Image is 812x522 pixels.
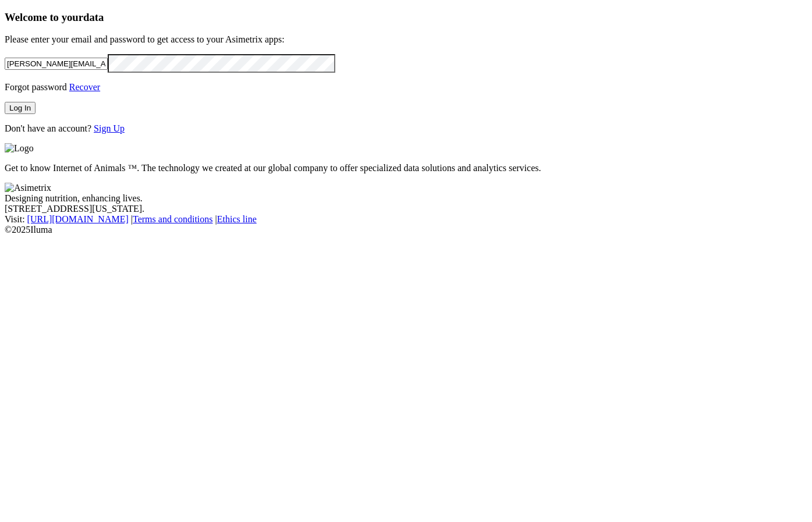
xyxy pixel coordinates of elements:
input: Your email [5,58,108,70]
h3: Welcome to your [5,11,807,24]
a: [URL][DOMAIN_NAME] [27,214,129,224]
div: © 2025 Iluma [5,225,807,235]
p: Forgot password [5,82,807,93]
a: Ethics line [217,214,257,224]
a: Recover [69,82,100,92]
div: [STREET_ADDRESS][US_STATE]. [5,204,807,214]
span: data [83,11,104,23]
img: Logo [5,143,34,154]
button: Log In [5,102,36,114]
p: Please enter your email and password to get access to your Asimetrix apps: [5,34,807,45]
div: Designing nutrition, enhancing lives. [5,193,807,204]
div: Visit : | | [5,214,807,225]
p: Don't have an account? [5,123,807,134]
a: Sign Up [94,123,125,133]
p: Get to know Internet of Animals ™. The technology we created at our global company to offer speci... [5,163,807,173]
a: Terms and conditions [133,214,213,224]
img: Asimetrix [5,183,51,193]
